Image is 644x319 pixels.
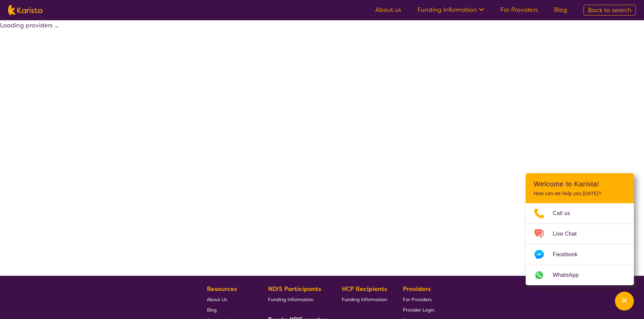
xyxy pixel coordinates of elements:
span: Blog [207,307,217,313]
span: WhatsApp [553,270,587,280]
a: Funding Information [342,294,387,304]
a: Back to search [583,5,636,16]
a: Web link opens in a new tab. [526,265,634,285]
button: Channel Menu [615,292,634,311]
div: Channel Menu [526,173,634,285]
span: Live Chat [553,229,585,239]
span: About Us [207,296,227,302]
a: Provider Login [403,304,434,315]
span: For Providers [403,296,432,302]
span: Back to search [588,6,631,14]
a: Funding Information [418,6,484,14]
b: HCP Recipients [342,285,387,293]
span: Facebook [553,249,586,260]
span: Call us [553,208,578,218]
a: About Us [207,294,252,304]
a: Funding Information [268,294,326,304]
a: About us [375,6,401,14]
a: For Providers [403,294,434,304]
span: Funding Information [268,296,313,302]
b: NDIS Participants [268,285,321,293]
span: Funding Information [342,296,387,302]
b: Resources [207,285,237,293]
span: Provider Login [403,307,434,313]
p: How can we help you [DATE]? [534,191,626,196]
a: Blog [554,6,567,14]
ul: Choose channel [526,203,634,285]
img: Karista logo [8,5,42,15]
a: For Providers [500,6,538,14]
a: Blog [207,304,252,315]
b: Providers [403,285,431,293]
h2: Welcome to Karista! [534,180,626,188]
